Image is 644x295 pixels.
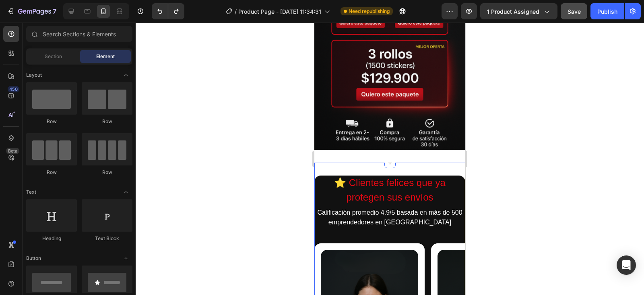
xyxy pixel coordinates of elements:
span: Toggle open [120,186,132,199]
iframe: Design area [314,23,465,295]
div: Row [82,118,132,125]
div: 450 [8,86,19,92]
span: / [235,7,237,16]
div: Undo/Redo [152,3,184,19]
div: Text Block [82,235,132,242]
span: Element [96,53,115,60]
input: Search Sections & Elements [26,26,132,42]
span: Text [26,188,36,196]
span: Save [568,8,581,15]
span: Toggle open [120,69,132,82]
span: Toggle open [120,252,132,265]
p: 7 [53,6,56,16]
span: Section [45,53,62,60]
div: Beta [6,148,19,154]
div: Open Intercom Messenger [617,255,636,275]
span: 1 product assigned [487,7,539,16]
span: Button [26,255,41,262]
span: Product Page - [DATE] 11:34:31 [238,7,321,16]
button: 7 [3,3,60,19]
div: Heading [26,235,77,242]
div: Row [26,118,77,125]
span: Layout [26,71,42,79]
button: Save [561,3,587,19]
button: Publish [590,3,624,19]
div: Row [26,169,77,176]
span: Need republishing [349,8,390,15]
div: Row [82,169,132,176]
div: Publish [597,7,617,16]
button: 1 product assigned [480,3,557,19]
